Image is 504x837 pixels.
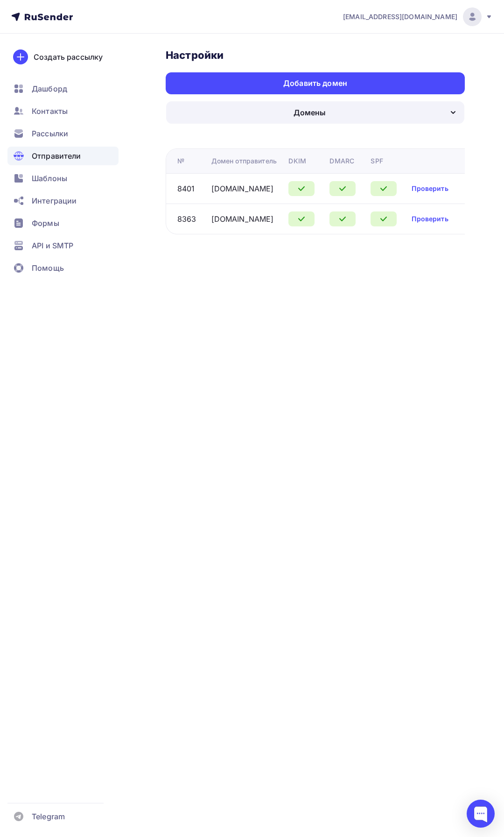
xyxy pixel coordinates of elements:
div: 8363 [177,213,196,225]
div: Домен отправитель [211,156,277,166]
span: API и SMTP [32,240,73,251]
span: Дашборд [32,83,67,94]
div: SPF [371,156,383,166]
div: Добавить домен [283,78,347,89]
div: 8401 [177,183,195,194]
a: Дашборд [7,79,119,98]
div: DKIM [288,156,306,166]
span: Контакты [32,106,68,117]
div: Домены [294,107,326,118]
a: Проверить [412,184,448,193]
a: Контакты [7,102,119,120]
span: Рассылки [32,128,68,139]
div: DMARC [329,156,354,166]
span: Помощь [32,262,64,274]
span: Отправители [32,150,81,162]
a: [EMAIL_ADDRESS][DOMAIN_NAME] [343,7,493,26]
div: № [177,156,184,166]
div: Создать рассылку [34,51,103,63]
a: [DOMAIN_NAME] [211,214,274,224]
button: Домены [166,101,465,124]
a: Формы [7,214,119,232]
span: Интеграции [32,195,77,206]
a: Шаблоны [7,169,119,188]
span: Шаблоны [32,173,67,184]
span: [EMAIL_ADDRESS][DOMAIN_NAME] [343,12,457,21]
a: Отправители [7,147,119,165]
a: Рассылки [7,124,119,143]
a: Проверить [412,214,448,224]
h3: Настройки [166,49,224,62]
a: [DOMAIN_NAME] [211,184,274,193]
span: Telegram [32,811,65,822]
span: Формы [32,218,59,229]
